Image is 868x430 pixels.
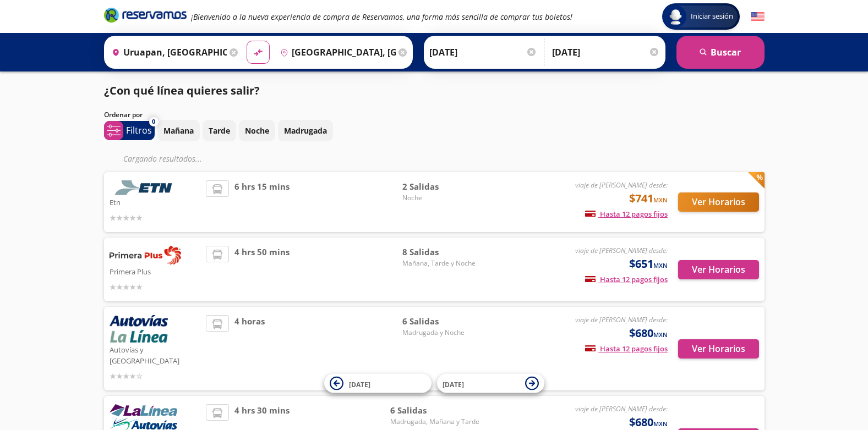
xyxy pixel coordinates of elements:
button: Tarde [203,120,236,141]
span: [DATE] [349,379,370,389]
span: 2 Salidas [402,180,479,193]
em: viaje de [PERSON_NAME] desde: [575,404,668,414]
span: 4 hrs 50 mins [234,246,290,293]
img: Autovías y La Línea [110,315,168,343]
button: Madrugada [278,120,333,141]
button: Noche [239,120,275,141]
em: viaje de [PERSON_NAME] desde: [575,180,668,190]
p: Autovías y [GEOGRAPHIC_DATA] [110,343,201,366]
button: 0Filtros [104,121,155,140]
p: Noche [245,125,269,136]
small: MXN [653,261,668,269]
button: Ver Horarios [678,260,759,279]
input: Buscar Origen [107,38,227,66]
img: Primera Plus [110,246,181,264]
span: 8 Salidas [402,246,479,258]
span: Madrugada y Noche [402,328,479,338]
span: Madrugada, Mañana y Tarde [390,417,479,427]
span: [DATE] [443,379,464,389]
span: Hasta 12 pagos fijos [585,344,668,354]
button: [DATE] [324,374,432,393]
a: Brand Logo [104,7,187,26]
i: Brand Logo [104,7,187,23]
span: 6 Salidas [390,404,479,417]
button: Buscar [676,36,765,69]
em: Cargando resultados ... [123,153,202,164]
button: [DATE] [437,374,544,393]
span: Mañana, Tarde y Noche [402,258,479,268]
p: Mañana [163,125,194,136]
span: $651 [629,256,668,272]
p: ¿Con qué línea quieres salir? [104,82,260,99]
p: Primera Plus [110,264,201,278]
button: Ver Horarios [678,339,759,359]
span: Iniciar sesión [686,11,738,22]
p: Etn [110,195,201,208]
small: MXN [653,420,668,428]
span: $741 [629,190,668,207]
span: 6 hrs 15 mins [234,180,290,224]
small: MXN [653,330,668,339]
span: Hasta 12 pagos fijos [585,209,668,219]
button: Mañana [157,120,200,141]
small: MXN [653,196,668,204]
p: Ordenar por [104,110,143,120]
em: viaje de [PERSON_NAME] desde: [575,246,668,255]
button: Ver Horarios [678,192,759,212]
button: English [751,10,765,24]
em: viaje de [PERSON_NAME] desde: [575,315,668,324]
span: Noche [402,193,479,203]
span: $680 [629,325,668,341]
input: Buscar Destino [276,38,396,66]
span: 6 Salidas [402,315,479,328]
p: Madrugada [284,125,327,136]
em: ¡Bienvenido a la nueva experiencia de compra de Reservamos, una forma más sencilla de comprar tus... [191,12,572,22]
input: Elegir Fecha [429,38,537,66]
span: Hasta 12 pagos fijos [585,274,668,284]
img: Etn [110,180,181,195]
p: Filtros [126,124,152,137]
span: 0 [152,117,155,126]
input: Opcional [552,38,660,66]
span: 4 horas [234,315,265,382]
p: Tarde [209,125,230,136]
